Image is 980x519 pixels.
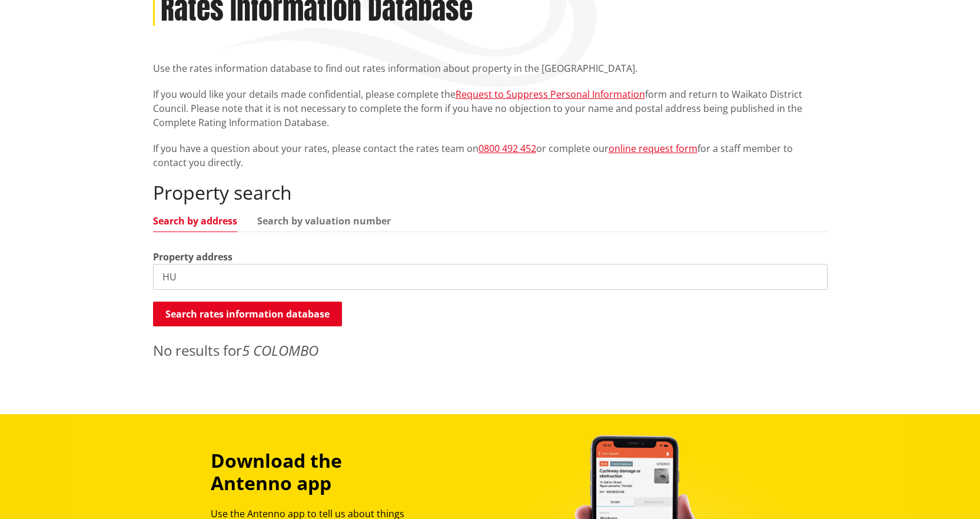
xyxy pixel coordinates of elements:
a: online request form [609,142,697,155]
p: Use the rates information database to find out rates information about property in the [GEOGRAPHI... [153,61,828,75]
p: If you have a question about your rates, please contact the rates team on or complete our for a s... [153,141,828,170]
iframe: Messenger Launcher [926,470,968,512]
em: 5 COLOMBO [242,341,318,360]
a: Search by valuation number [257,216,391,226]
a: Request to Suppress Personal Information [456,88,645,101]
button: Search rates information database [153,302,342,326]
h2: Property search [153,181,828,204]
a: 0800 492 452 [479,142,536,155]
p: If you would like your details made confidential, please complete the form and return to Waikato ... [153,87,828,130]
label: Property address [153,250,232,264]
h3: Download the Antenno app [211,449,424,495]
input: e.g. Duke Street NGARUAWAHIA [153,264,828,290]
a: Search by address [153,216,237,226]
p: No results for [153,340,828,361]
